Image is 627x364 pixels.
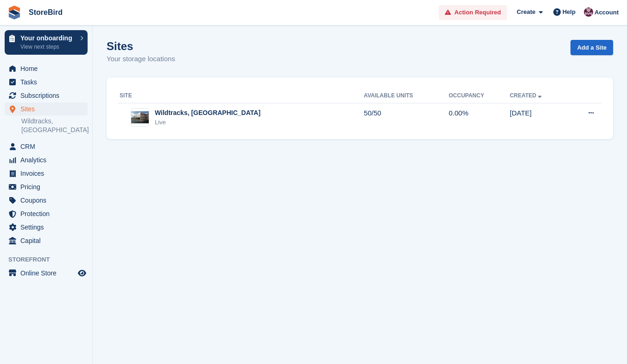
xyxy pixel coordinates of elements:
a: menu [5,194,88,207]
a: menu [5,167,88,180]
p: Your onboarding [20,35,76,41]
h1: Sites [107,40,175,52]
td: [DATE] [510,103,568,132]
span: Sites [20,102,76,115]
span: Account [595,8,619,17]
a: menu [5,89,88,102]
a: menu [5,153,88,166]
span: Online Store [20,267,76,280]
img: Hugh Stanton [584,7,593,17]
a: menu [5,221,88,234]
a: menu [5,140,88,153]
th: Occupancy [449,89,510,103]
span: Action Required [455,8,501,17]
span: Storefront [8,255,92,264]
span: Home [20,62,76,75]
span: Analytics [20,153,76,166]
span: CRM [20,140,76,153]
div: Wildtracks, [GEOGRAPHIC_DATA] [155,108,260,118]
span: Settings [20,221,76,234]
span: Capital [20,234,76,247]
a: menu [5,76,88,89]
p: View next steps [20,43,76,51]
a: Your onboarding View next steps [5,30,88,55]
a: Action Required [439,5,507,20]
img: stora-icon-8386f47178a22dfd0bd8f6a31ec36ba5ce8667c1dd55bd0f319d3a0aa187defe.svg [7,6,21,19]
span: Coupons [20,194,76,207]
span: Help [563,7,576,17]
a: menu [5,267,88,280]
span: Invoices [20,167,76,180]
img: Image of Wildtracks, Red Lodge site [131,111,149,123]
a: Created [510,92,544,99]
span: Create [517,7,535,17]
span: Tasks [20,76,76,89]
a: Add a Site [570,40,613,55]
a: menu [5,207,88,220]
td: 0.00% [449,103,510,132]
a: menu [5,62,88,75]
a: menu [5,180,88,193]
th: Available Units [364,89,449,103]
p: Your storage locations [107,54,175,64]
span: Subscriptions [20,89,76,102]
a: Wildtracks, [GEOGRAPHIC_DATA] [21,117,88,134]
a: menu [5,102,88,115]
td: 50/50 [364,103,449,132]
a: menu [5,234,88,247]
a: Preview store [76,268,88,279]
th: Site [118,89,364,103]
span: Pricing [20,180,76,193]
span: Protection [20,207,76,220]
div: Live [155,118,260,127]
a: StoreBird [25,5,66,20]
